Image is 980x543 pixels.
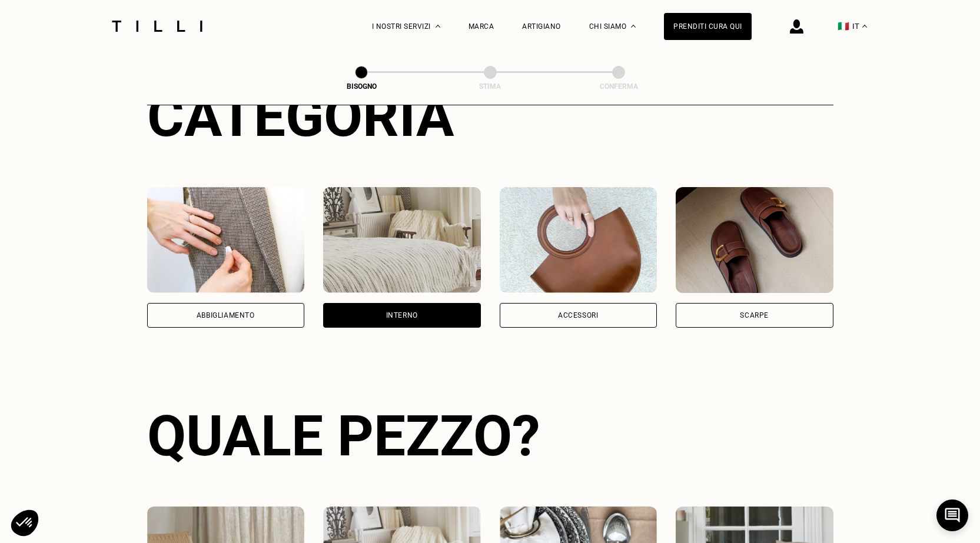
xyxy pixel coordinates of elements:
img: Accessori [500,187,657,293]
div: Bisogno [303,82,420,91]
div: Abbigliamento [197,312,255,319]
div: Conferma [560,82,677,91]
div: Categoria [147,84,833,149]
img: Abbigliamento [147,187,305,293]
div: Stima [431,82,549,91]
img: menu déroulant [862,25,867,28]
div: Scarpe [740,312,769,319]
img: Menu a tendina [436,25,440,28]
img: icona di accesso [790,19,803,34]
img: Interno [323,187,481,293]
a: Artigiano [522,22,561,31]
div: Interno [386,312,418,319]
div: Accessori [558,312,598,319]
a: Marca [469,22,494,31]
a: Prenditi cura qui [664,13,752,40]
img: Logo del servizio di sartoria Tilli [108,21,207,32]
span: 🇮🇹 [838,21,849,32]
div: Quale pezzo? [147,403,833,469]
img: Scarpe [676,187,833,293]
img: Menu a discesa su [631,25,636,28]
